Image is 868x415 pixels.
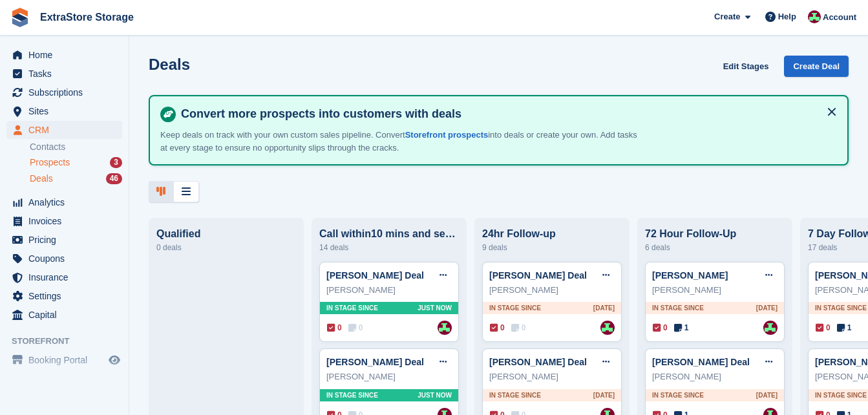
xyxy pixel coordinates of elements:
span: [DATE] [593,303,615,313]
a: Create Deal [784,56,849,77]
span: In stage since [815,390,867,400]
h4: Convert more prospects into customers with deals [176,107,837,122]
a: menu [6,351,122,369]
div: [PERSON_NAME] [489,284,615,297]
span: In stage since [489,303,541,313]
span: In stage since [815,303,867,313]
a: menu [6,306,122,324]
span: [DATE] [756,390,778,400]
span: Storefront [12,335,129,348]
span: Pricing [28,231,106,249]
span: 0 [490,322,505,334]
span: [DATE] [756,303,778,313]
a: [PERSON_NAME] Deal [326,270,424,281]
a: menu [6,121,122,139]
div: 6 deals [645,240,785,255]
span: Tasks [28,65,106,83]
span: Sites [28,102,106,120]
span: 0 [816,322,831,334]
div: [PERSON_NAME] [489,370,615,383]
a: [PERSON_NAME] Deal [489,270,587,281]
img: stora-icon-8386f47178a22dfd0bd8f6a31ec36ba5ce8667c1dd55bd0f319d3a0aa187defe.svg [10,8,30,27]
span: Just now [418,390,452,400]
div: 0 deals [156,240,296,255]
span: Help [778,10,796,23]
a: menu [6,231,122,249]
a: Preview store [107,352,122,368]
div: [PERSON_NAME] [652,370,778,383]
a: Contacts [30,141,122,153]
div: 3 [110,157,122,168]
span: Home [28,46,106,64]
a: menu [6,250,122,268]
img: Chelsea Parker [438,321,452,335]
span: Subscriptions [28,83,106,101]
div: 14 deals [319,240,459,255]
span: Analytics [28,193,106,211]
div: 72 Hour Follow-Up [645,228,785,240]
p: Keep deals on track with your own custom sales pipeline. Convert into deals or create your own. A... [160,129,645,154]
span: Deals [30,173,53,185]
img: Chelsea Parker [808,10,821,23]
span: [DATE] [593,390,615,400]
div: [PERSON_NAME] [326,284,452,297]
a: [PERSON_NAME] Deal [652,357,750,367]
a: menu [6,46,122,64]
div: [PERSON_NAME] [326,370,452,383]
a: Deals 46 [30,172,122,186]
div: 9 deals [482,240,622,255]
a: Storefront prospects [405,130,489,140]
a: [PERSON_NAME] Deal [326,357,424,367]
a: menu [6,212,122,230]
span: In stage since [326,303,378,313]
a: menu [6,65,122,83]
span: Insurance [28,268,106,286]
div: Qualified [156,228,296,240]
img: Chelsea Parker [600,321,615,335]
span: 0 [511,322,526,334]
a: Prospects 3 [30,156,122,169]
span: Coupons [28,250,106,268]
span: Invoices [28,212,106,230]
span: Account [823,11,856,24]
h1: Deals [149,56,190,73]
a: ExtraStore Storage [35,6,139,28]
span: 1 [674,322,689,334]
span: Create [714,10,740,23]
span: In stage since [652,303,704,313]
a: menu [6,268,122,286]
span: In stage since [326,390,378,400]
a: menu [6,193,122,211]
span: CRM [28,121,106,139]
span: 0 [653,322,668,334]
div: Call within10 mins and send an Intro email [319,228,459,240]
span: In stage since [489,390,541,400]
a: menu [6,102,122,120]
span: Booking Portal [28,351,106,369]
span: In stage since [652,390,704,400]
div: [PERSON_NAME] [652,284,778,297]
span: Prospects [30,156,70,169]
span: 0 [348,322,363,334]
span: Capital [28,306,106,324]
span: Settings [28,287,106,305]
a: menu [6,287,122,305]
a: [PERSON_NAME] [652,270,728,281]
span: 0 [327,322,342,334]
a: menu [6,83,122,101]
div: 24hr Follow-up [482,228,622,240]
div: 46 [106,173,122,184]
span: Just now [418,303,452,313]
span: 1 [837,322,852,334]
a: [PERSON_NAME] Deal [489,357,587,367]
a: Edit Stages [718,56,774,77]
img: Chelsea Parker [763,321,778,335]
